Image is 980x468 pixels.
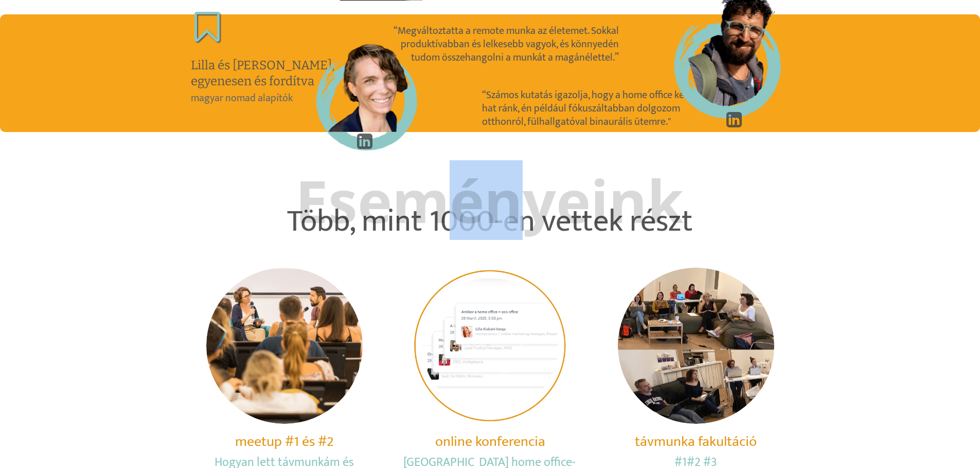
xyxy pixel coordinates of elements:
p: “Megváltoztatta a remote munka az életemet. Sokkal produktívabban és lelkesebb vagyok, és könnyed... [378,24,619,64]
p: Eseményeink [182,162,798,238]
p: magyar nomad alapítók [191,91,296,105]
span: online konferencia [435,429,545,454]
p: “Számos kutatás igazolja, hogy a home office kedvezően hat ránk, én például fókuszáltabban dolgoz... [482,88,721,128]
iframe: chatbot [929,417,975,463]
span: meetup #1 és #2 [235,429,334,454]
p: Lilla és [PERSON_NAME], [191,58,397,73]
p: egyenesen és fordítva [191,73,397,89]
span: távmunka fakultáció [635,429,757,454]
